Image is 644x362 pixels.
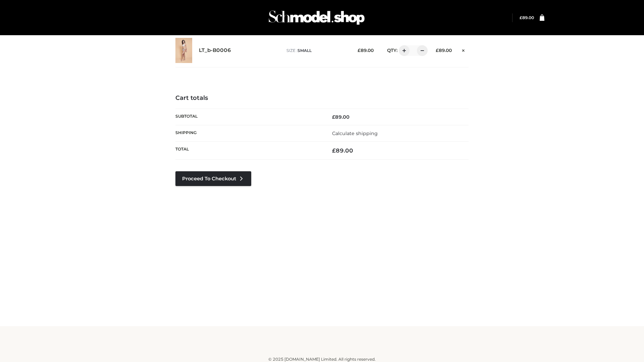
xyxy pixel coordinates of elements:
h4: Cart totals [175,95,469,102]
bdi: 89.00 [358,48,374,53]
bdi: 89.00 [332,147,353,154]
th: Total [175,142,322,160]
a: Calculate shipping [332,130,378,136]
span: £ [332,147,336,154]
bdi: 89.00 [332,114,350,120]
div: QTY: [380,45,425,56]
img: Schmodel Admin 964 [266,4,367,31]
span: £ [358,48,361,53]
a: LT_b-B0006 [199,47,231,54]
a: £89.00 [520,15,534,20]
span: £ [520,15,522,20]
p: size : [286,48,347,54]
a: Remove this item [459,45,469,54]
span: SMALL [298,48,312,53]
bdi: 89.00 [520,15,534,20]
bdi: 89.00 [436,48,452,53]
a: Proceed to Checkout [175,171,251,186]
span: £ [436,48,439,53]
span: £ [332,114,335,120]
th: Shipping [175,125,322,141]
th: Subtotal [175,109,322,125]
